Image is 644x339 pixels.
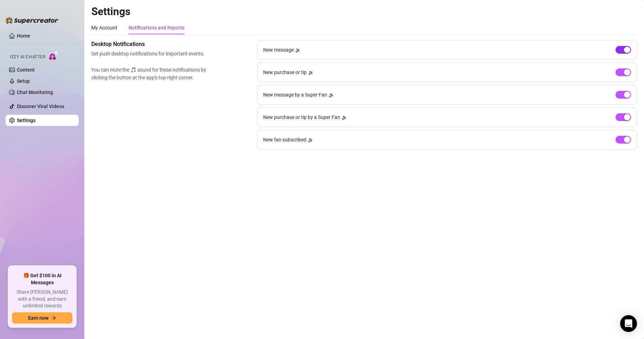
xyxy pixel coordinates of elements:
span: Desktop Notifications [91,40,209,48]
span: New message [263,46,294,54]
button: Earn nowarrow-right [12,312,72,324]
a: Chat Monitoring [17,89,53,95]
div: 🔉 [308,68,314,76]
span: Earn now [28,315,48,321]
span: 🎁 Get $100 in AI Messages [12,272,72,286]
a: Setup [17,78,30,84]
a: Settings [17,118,35,123]
a: Discover Viral Videos [17,104,64,109]
img: logo-BBDzfeDw.svg [6,17,58,24]
div: 🔉 [328,91,334,99]
div: Open Intercom Messenger [620,315,637,332]
a: Content [17,67,35,73]
img: AI Chatter [48,51,59,61]
span: Set push desktop notifications for important events. [91,50,209,58]
div: My Account [91,24,117,32]
div: 🔉 [341,113,347,121]
a: Home [17,33,30,39]
span: New message by a Super Fan [263,91,327,99]
div: 🔉 [308,136,314,144]
span: Izzy AI Chatter [10,54,45,60]
h2: Settings [91,5,637,18]
div: Notifications and Reports [129,24,184,32]
span: New fan subscribed [263,136,306,144]
span: arrow-right [51,315,56,320]
div: 🔉 [295,46,301,54]
span: You can mute the 🎵 sound for these notifications by clicking the button at the app's top-right co... [91,66,209,81]
span: Share [PERSON_NAME] with a friend, and earn unlimited rewards [12,289,72,310]
span: New purchase or tip by a Super Fan [263,113,340,121]
span: New purchase or tip [263,68,307,76]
